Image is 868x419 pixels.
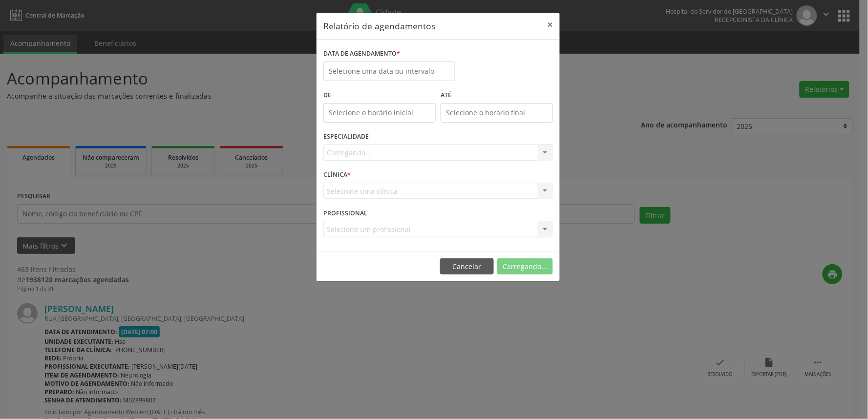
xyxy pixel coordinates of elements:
[323,46,400,62] label: DATA DE AGENDAMENTO
[441,103,553,123] input: Selecione o horário final
[497,258,553,275] button: Carregando...
[323,129,369,145] label: ESPECIALIDADE
[540,13,560,37] button: Close
[323,168,351,183] label: CLÍNICA
[441,88,553,103] label: ATÉ
[323,88,436,103] label: De
[323,206,367,221] label: PROFISSIONAL
[323,20,435,32] h5: Relatório de agendamentos
[440,258,494,275] button: Cancelar
[323,62,455,81] input: Selecione uma data ou intervalo
[323,103,436,123] input: Selecione o horário inicial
